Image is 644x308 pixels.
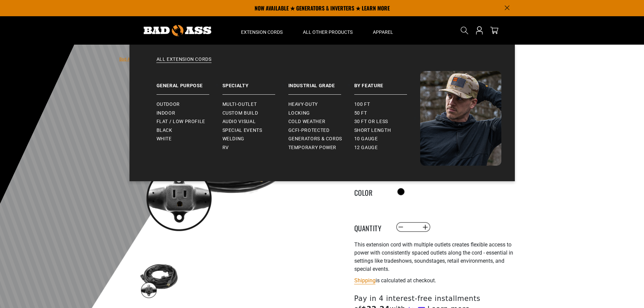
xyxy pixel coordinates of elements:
span: This extension cord with multiple outlets creates flexible access to power with consistently spac... [354,241,513,272]
a: Indoor [157,109,222,118]
a: Specialty [222,71,288,95]
a: Black [157,126,222,135]
span: Temporary Power [288,145,337,151]
span: Extension Cords [241,29,283,35]
span: Short Length [354,127,391,134]
a: Multi-Outlet [222,100,288,109]
a: 12 gauge [354,143,420,152]
span: Generators & Cords [288,136,342,142]
a: Temporary Power [288,143,354,152]
a: Special Events [222,126,288,135]
span: RV [222,145,229,151]
span: Audio Visual [222,119,256,125]
span: Flat / Low Profile [157,119,206,125]
a: Cold Weather [288,117,354,126]
a: Custom Build [222,109,288,118]
span: GCFI-Protected [288,127,330,134]
a: Flat / Low Profile [157,117,222,126]
nav: breadcrumbs [119,55,280,63]
span: 100 ft [354,101,370,108]
a: Outdoor [157,100,222,109]
span: Outdoor [157,101,180,108]
span: Special Events [222,127,262,134]
span: Custom Build [222,110,258,116]
a: Generators & Cords [288,135,354,143]
a: Welding [222,135,288,143]
span: 10 gauge [354,136,378,142]
a: 10 gauge [354,135,420,143]
summary: All Other Products [293,16,363,45]
span: Locking [288,110,310,116]
span: Apparel [373,29,393,35]
a: White [157,135,222,143]
span: White [157,136,172,142]
span: Welding [222,136,244,142]
span: Black [157,127,172,134]
a: Shipping [354,277,376,284]
div: is calculated at checkout. [354,276,520,285]
span: Cold Weather [288,119,326,125]
a: Bad Ass Extension Cords [119,57,165,62]
span: 30 ft or less [354,119,388,125]
a: 30 ft or less [354,117,420,126]
summary: Extension Cords [231,16,293,45]
img: black [139,260,178,300]
span: 50 ft [354,110,367,116]
a: 50 ft [354,109,420,118]
a: By Feature [354,71,420,95]
a: Locking [288,109,354,118]
a: RV [222,143,288,152]
label: Quantity [354,223,388,232]
a: Audio Visual [222,117,288,126]
legend: Color [354,187,388,196]
a: 100 ft [354,100,420,109]
a: Industrial Grade [288,71,354,95]
span: 12 gauge [354,145,378,151]
a: All Extension Cords [143,56,501,71]
span: Indoor [157,110,175,116]
span: All Other Products [303,29,353,35]
img: Bad Ass Extension Cords [144,25,211,36]
a: General Purpose [157,71,222,95]
a: Heavy-Duty [288,100,354,109]
img: Bad Ass Extension Cords [420,71,501,166]
span: Multi-Outlet [222,101,257,108]
span: Heavy-Duty [288,101,318,108]
summary: Search [459,25,470,36]
summary: Apparel [363,16,403,45]
a: GCFI-Protected [288,126,354,135]
a: Short Length [354,126,420,135]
